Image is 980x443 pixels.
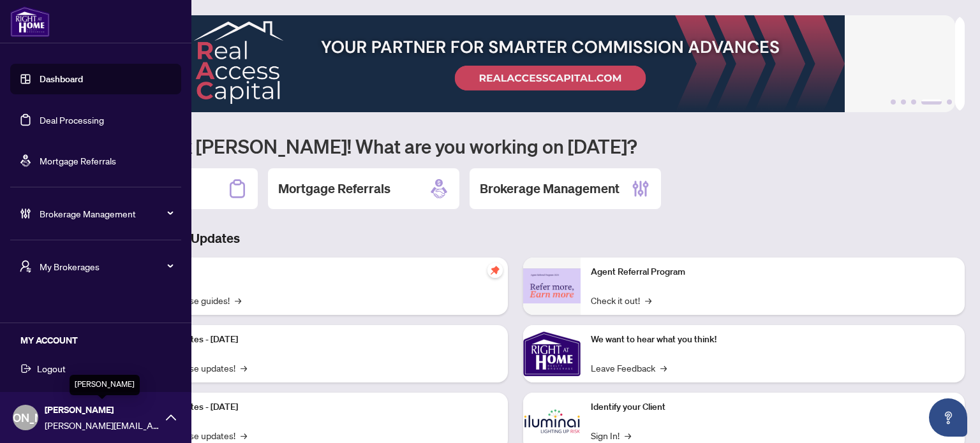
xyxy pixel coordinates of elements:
a: Dashboard [40,73,83,85]
h5: MY ACCOUNT [20,333,181,347]
button: Open asap [929,398,967,437]
p: Identify your Client [591,400,954,414]
span: → [660,361,667,375]
span: [PERSON_NAME] [45,403,160,417]
button: Logout [10,358,181,379]
h1: Welcome back [PERSON_NAME]! What are you working on [DATE]? [66,134,965,158]
p: We want to hear what you think! [591,333,954,347]
a: Mortgage Referrals [40,155,116,166]
span: → [241,361,247,375]
button: 5 [947,99,952,105]
button: 1 [891,99,896,105]
span: [PERSON_NAME][EMAIL_ADDRESS][DOMAIN_NAME] [45,418,160,432]
span: pushpin [487,263,503,278]
a: Leave Feedback→ [591,361,667,375]
h3: Brokerage & Industry Updates [66,229,965,247]
a: Deal Processing [40,114,104,126]
h2: Brokerage Management [480,180,620,198]
span: → [645,293,651,307]
span: My Brokerages [40,259,172,273]
span: → [625,428,631,442]
button: 3 [911,99,916,105]
img: logo [10,6,50,37]
span: user-switch [19,260,32,273]
span: → [241,428,247,442]
img: Agent Referral Program [523,268,581,303]
button: 2 [901,99,906,105]
span: Logout [37,358,66,379]
p: Platform Updates - [DATE] [134,333,498,347]
a: Sign In!→ [591,428,631,442]
h2: Mortgage Referrals [278,180,390,198]
span: → [235,293,241,307]
button: 4 [921,99,942,105]
p: Self-Help [134,265,498,279]
div: [PERSON_NAME] [70,375,140,395]
p: Platform Updates - [DATE] [134,400,498,414]
a: Check it out!→ [591,293,651,307]
img: We want to hear what you think! [523,325,581,382]
img: Slide 3 [66,15,955,112]
p: Agent Referral Program [591,265,954,279]
span: Brokerage Management [40,207,172,221]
